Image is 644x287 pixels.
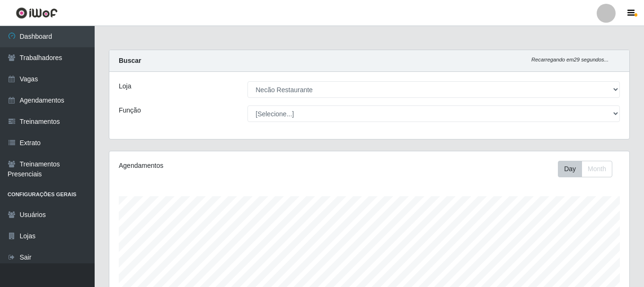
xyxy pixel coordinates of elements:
[119,81,131,91] label: Loja
[119,105,141,115] label: Função
[558,161,620,177] div: Toolbar with button groups
[582,161,612,177] button: Month
[119,161,319,171] div: Agendamentos
[531,57,609,62] i: Recarregando em 29 segundos...
[558,161,582,177] button: Day
[16,7,58,19] img: CoreUI Logo
[558,161,612,177] div: First group
[119,57,141,64] strong: Buscar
